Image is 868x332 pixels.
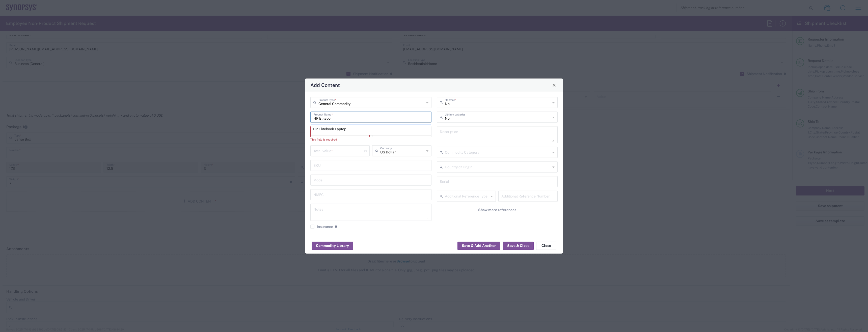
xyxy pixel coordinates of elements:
button: Close [536,242,556,250]
h4: Add Content [310,81,340,89]
button: Close [551,82,558,89]
span: Show more references [478,208,516,212]
button: Save & Close [503,242,534,250]
div: HP Elitebook Laptop [311,125,431,133]
label: Insurance [310,225,333,229]
button: Save & Add Another [457,242,500,250]
button: Commodity Library [312,242,353,250]
div: This field is required [310,137,370,142]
